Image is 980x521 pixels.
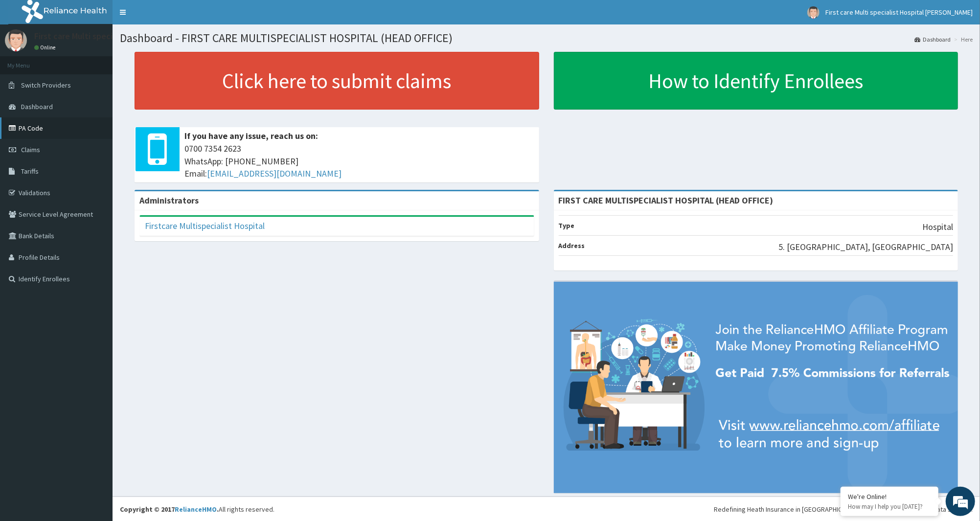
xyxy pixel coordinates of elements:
b: Type [559,221,575,230]
p: First care Multi specialist Hospital [PERSON_NAME] [34,32,229,41]
p: Hospital [922,221,953,233]
strong: Copyright © 2017 . [120,505,219,514]
a: Online [34,44,58,51]
img: User Image [5,29,27,51]
p: 5. [GEOGRAPHIC_DATA], [GEOGRAPHIC_DATA] [778,241,953,253]
a: Dashboard [914,35,951,44]
span: Claims [21,145,40,154]
a: RelianceHMO [175,505,217,514]
p: How may I help you today? [848,502,931,511]
span: Switch Providers [21,81,71,90]
h1: Dashboard - FIRST CARE MULTISPECIALIST HOSPITAL (HEAD OFFICE) [120,32,973,45]
span: First care Multi specialist Hospital [PERSON_NAME] [825,8,973,17]
a: [EMAIL_ADDRESS][DOMAIN_NAME] [207,168,342,179]
a: Firstcare Multispecialist Hospital [145,220,265,231]
b: If you have any issue, reach us on: [184,130,318,141]
b: Address [559,241,585,250]
img: provider-team-banner.png [554,282,958,494]
span: 0700 7354 2623 WhatsApp: [PHONE_NUMBER] Email: [184,142,534,180]
strong: FIRST CARE MULTISPECIALIST HOSPITAL (HEAD OFFICE) [559,195,774,206]
span: Dashboard [21,102,53,111]
b: Administrators [139,195,199,206]
img: User Image [807,6,820,19]
div: We're Online! [848,492,931,501]
span: Tariffs [21,167,39,176]
a: Click here to submit claims [135,52,539,110]
div: Redefining Heath Insurance in [GEOGRAPHIC_DATA] using Telemedicine and Data Science! [714,504,973,514]
li: Here [952,35,973,44]
a: How to Identify Enrollees [554,52,958,110]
